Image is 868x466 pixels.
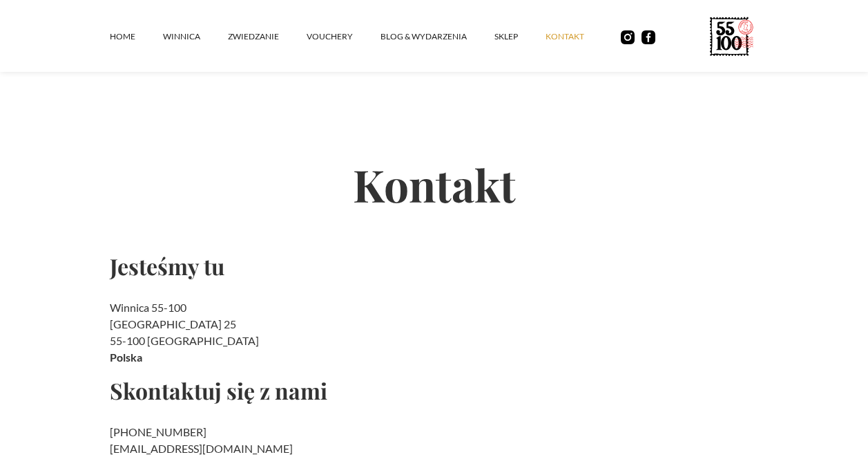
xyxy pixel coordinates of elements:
h2: ‍ [110,424,383,457]
h2: Winnica 55-100 [GEOGRAPHIC_DATA] 25 55-100 [GEOGRAPHIC_DATA] [110,299,383,366]
a: ZWIEDZANIE [228,16,307,57]
a: [EMAIL_ADDRESS][DOMAIN_NAME] [110,442,293,455]
h2: Skontaktuj się z nami [110,380,383,402]
a: Home [110,16,163,57]
a: vouchery [307,16,380,57]
h2: Jesteśmy tu [110,255,383,277]
a: Blog & Wydarzenia [380,16,494,57]
strong: Polska [110,351,142,364]
a: SKLEP [494,16,546,57]
a: winnica [163,16,228,57]
a: [PHONE_NUMBER] [110,425,206,438]
h2: Kontakt [110,113,759,255]
a: kontakt [546,16,612,57]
